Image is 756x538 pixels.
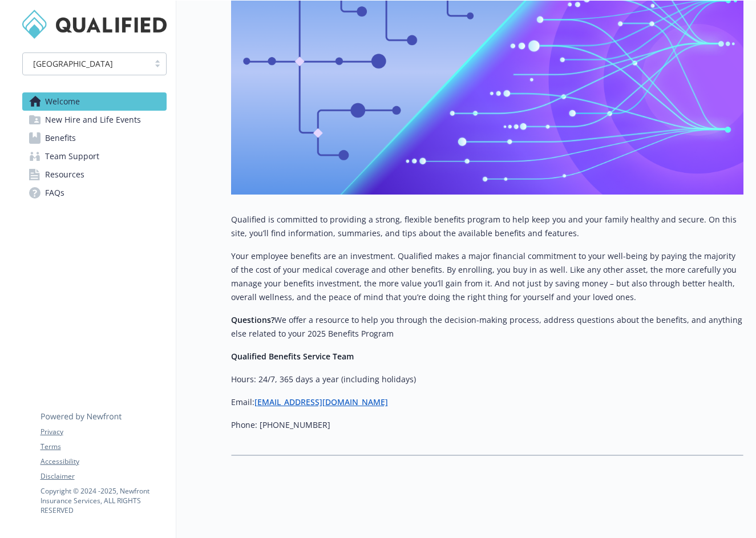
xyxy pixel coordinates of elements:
a: FAQs [22,184,167,202]
a: New Hire and Life Events [22,111,167,129]
p: We offer a resource to help you through the decision-making process, address questions about the ... [231,313,743,341]
span: [GEOGRAPHIC_DATA] [29,58,143,70]
strong: Qualified Benefits Service Team [231,351,354,362]
p: Hours: 24/7, 365 days a year (including holidays)​ [231,373,743,386]
a: Privacy [41,427,166,437]
span: Team Support [45,147,99,165]
span: FAQs [45,184,64,202]
a: Benefits [22,129,167,147]
a: Accessibility [41,456,166,467]
p: Copyright © 2024 - 2025 , Newfront Insurance Services, ALL RIGHTS RESERVED [41,486,166,515]
span: New Hire and Life Events [45,111,141,129]
p: Email: [231,395,743,409]
span: Welcome [45,92,80,111]
p: Your employee benefits are an investment. Qualified makes a major financial commitment to your we... [231,249,743,304]
a: Disclaimer [41,471,166,482]
a: [EMAIL_ADDRESS][DOMAIN_NAME] [254,397,388,407]
a: Welcome [22,92,167,111]
span: Benefits [45,129,76,147]
a: Resources [22,165,167,184]
span: Resources [45,165,84,184]
p: Phone: [PHONE_NUMBER] [231,418,743,432]
a: Terms [41,442,166,452]
p: Qualified is committed to providing a strong, flexible benefits program to help keep you and your... [231,213,743,240]
strong: Questions? [231,314,274,325]
span: [GEOGRAPHIC_DATA] [33,58,113,70]
a: Team Support [22,147,167,165]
